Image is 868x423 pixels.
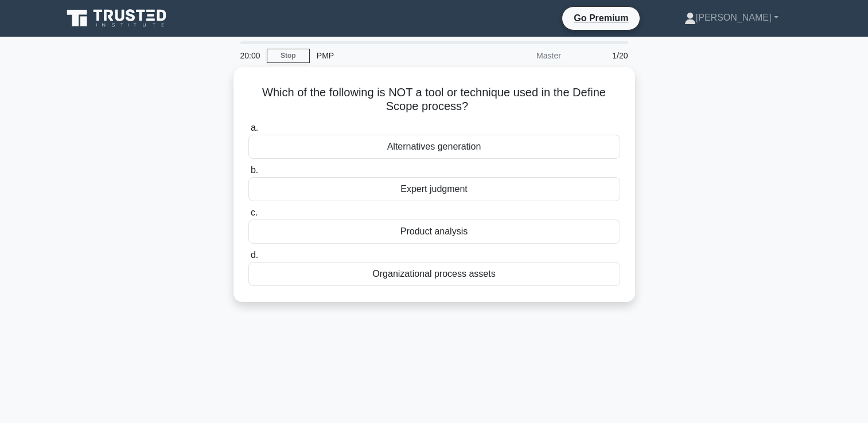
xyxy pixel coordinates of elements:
span: c. [251,207,258,217]
div: Alternatives generation [248,135,620,159]
div: Expert judgment [248,177,620,201]
a: Go Premium [567,11,635,25]
a: [PERSON_NAME] [657,6,806,29]
span: d. [251,250,258,260]
div: PMP [310,44,468,67]
div: Organizational process assets [248,262,620,286]
span: b. [251,165,258,175]
div: Product analysis [248,220,620,244]
span: a. [251,123,258,132]
div: Master [468,44,568,67]
a: Stop [267,49,310,63]
div: 1/20 [568,44,635,67]
h5: Which of the following is NOT a tool or technique used in the Define Scope process? [247,85,621,114]
div: 20:00 [233,44,267,67]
